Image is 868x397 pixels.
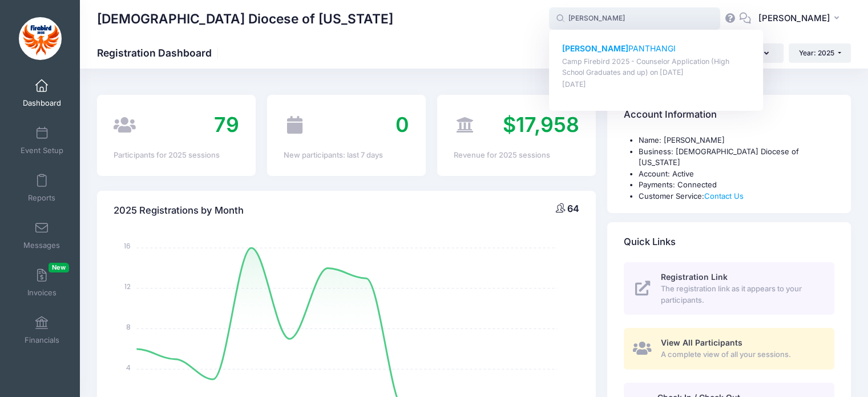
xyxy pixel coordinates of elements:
[25,335,59,345] span: Financials
[624,226,676,259] h4: Quick Links
[661,349,821,360] span: A complete view of all your sessions.
[751,6,851,32] button: [PERSON_NAME]
[15,310,69,350] a: Financials
[15,121,69,161] a: Event Setup
[15,73,69,113] a: Dashboard
[567,203,579,214] span: 64
[15,168,69,208] a: Reports
[562,79,750,90] p: [DATE]
[562,43,750,55] p: PANTHANGI
[799,49,834,57] span: Year: 2025
[395,112,409,137] span: 0
[758,12,830,25] span: [PERSON_NAME]
[114,150,239,161] div: Participants for 2025 sessions
[23,240,60,250] span: Messages
[639,146,834,169] li: Business: [DEMOGRAPHIC_DATA] Diocese of [US_STATE]
[503,112,579,137] span: $17,958
[127,362,131,372] tspan: 4
[27,288,56,298] span: Invoices
[562,57,750,78] p: Camp Firebird 2025 - Counselor Application (High School Graduates and up) on [DATE]
[661,272,728,282] span: Registration Link
[15,263,69,303] a: InvoicesNew
[704,191,744,200] a: Contact Us
[125,282,131,291] tspan: 12
[639,135,834,146] li: Name: [PERSON_NAME]
[97,47,221,59] h1: Registration Dashboard
[454,150,579,161] div: Revenue for 2025 sessions
[19,17,62,60] img: Episcopal Diocese of Missouri
[562,43,628,53] strong: [PERSON_NAME]
[639,179,834,191] li: Payments: Connected
[549,7,720,30] input: Search by First Name, Last Name, or Email...
[624,262,834,315] a: Registration Link The registration link as it appears to your participants.
[661,338,742,347] span: View All Participants
[127,322,131,332] tspan: 8
[114,194,244,227] h4: 2025 Registrations by Month
[639,169,834,180] li: Account: Active
[23,98,61,108] span: Dashboard
[639,191,834,202] li: Customer Service:
[624,99,717,131] h4: Account Information
[21,146,63,155] span: Event Setup
[789,43,851,63] button: Year: 2025
[624,328,834,370] a: View All Participants A complete view of all your sessions.
[661,283,821,306] span: The registration link as it appears to your participants.
[28,193,55,203] span: Reports
[284,150,409,161] div: New participants: last 7 days
[124,241,131,251] tspan: 16
[214,112,239,137] span: 79
[49,263,69,272] span: New
[97,6,393,32] h1: [DEMOGRAPHIC_DATA] Diocese of [US_STATE]
[15,215,69,255] a: Messages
